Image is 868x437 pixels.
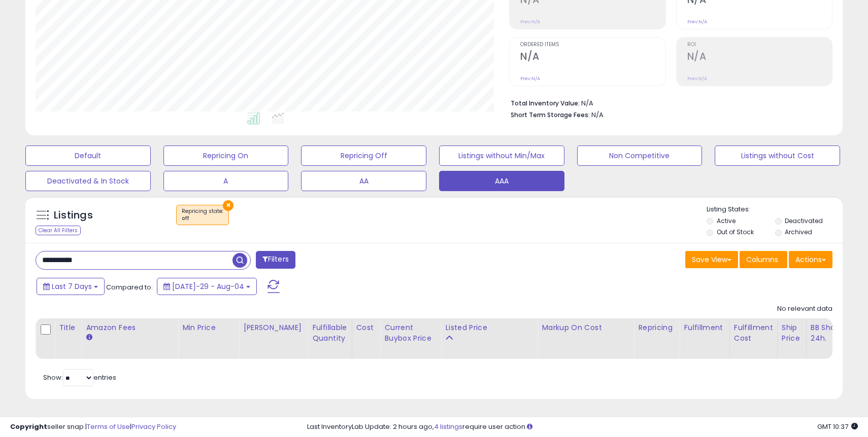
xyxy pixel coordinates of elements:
[131,422,176,431] a: Privacy Policy
[86,322,174,333] div: Amazon Fees
[37,278,105,295] button: Last 7 Days
[10,422,176,432] div: seller snap | |
[163,145,289,166] button: Repricing On
[301,171,426,191] button: AA
[223,200,233,211] button: ×
[785,228,812,236] label: Archived
[59,322,77,333] div: Title
[520,42,665,48] span: Ordered Items
[36,226,81,235] div: Clear All Filters
[182,207,223,223] span: Repricing state :
[520,76,540,82] small: Prev: N/A
[10,422,47,431] strong: Copyright
[746,254,778,265] span: Columns
[106,282,153,292] span: Compared to:
[717,216,736,225] label: Active
[734,322,773,344] div: Fulfillment Cost
[43,373,116,382] span: Show: entries
[182,215,223,222] div: off
[687,42,832,48] span: ROI
[685,251,738,268] button: Save View
[520,51,665,64] h2: N/A
[384,322,437,344] div: Current Buybox Price
[511,99,580,107] b: Total Inventory Value:
[785,216,823,225] label: Deactivated
[538,318,634,359] th: The percentage added to the cost of goods (COGS) that forms the calculator for Min & Max prices.
[684,322,725,333] div: Fulfillment
[520,19,540,25] small: Prev: N/A
[157,278,257,295] button: [DATE]-29 - Aug-04
[54,208,93,223] h5: Listings
[439,171,564,191] button: AAA
[511,111,590,119] b: Short Term Storage Fees:
[243,322,304,333] div: [PERSON_NAME]
[256,251,295,269] button: Filters
[25,145,151,166] button: Default
[182,322,235,333] div: Min Price
[782,322,802,344] div: Ship Price
[307,422,858,432] div: Last InventoryLab Update: 2 hours ago, require user action.
[789,251,832,268] button: Actions
[717,228,754,236] label: Out of Stock
[687,76,707,82] small: Prev: N/A
[707,205,842,214] p: Listing States:
[638,322,675,333] div: Repricing
[312,322,347,344] div: Fulfillable Quantity
[740,251,787,268] button: Columns
[811,322,848,344] div: BB Share 24h.
[687,51,832,64] h2: N/A
[687,19,707,25] small: Prev: N/A
[86,333,92,342] small: Amazon Fees.
[301,145,426,166] button: Repricing Off
[715,145,840,166] button: Listings without Cost
[542,322,629,333] div: Markup on Cost
[87,422,130,431] a: Terms of Use
[356,322,376,333] div: Cost
[511,96,825,108] li: N/A
[527,423,532,430] i: Click here to read more about un-synced listings.
[591,110,604,120] span: N/A
[172,281,244,292] span: [DATE]-29 - Aug-04
[52,281,92,292] span: Last 7 Days
[163,171,289,191] button: A
[434,422,462,431] a: 4 listings
[445,322,533,333] div: Listed Price
[25,171,151,191] button: Deactivated & In Stock
[777,304,832,314] div: No relevant data
[577,145,703,166] button: Non Competitive
[817,422,858,431] span: 2025-08-12 10:37 GMT
[439,145,564,166] button: Listings without Min/Max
